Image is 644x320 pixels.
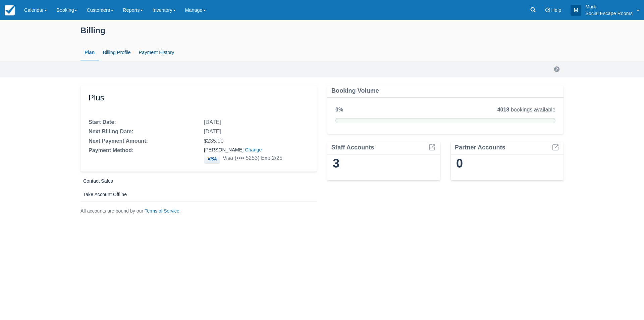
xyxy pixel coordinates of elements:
a: Billing Profile [99,45,135,60]
span: ExternalLink [551,143,559,151]
img: checkfront-main-nav-mini-logo.png [5,5,15,15]
span: •••• [236,155,244,161]
img: visa [204,154,220,164]
span: ExternalLink [428,143,436,151]
p: Social Escape Rooms [585,10,633,17]
div: 0 [456,156,558,171]
button: Contact Sales [80,177,116,185]
div: Payment Method: [89,146,193,154]
div: Partner Accounts [455,143,505,151]
button: Change [245,146,262,154]
span: visa [223,155,233,161]
div: Next Billing Date: [89,128,193,136]
div: [DATE] [204,128,309,136]
span: ( 5253 ) Exp. 2 / 25 [233,155,282,161]
div: Billing [80,24,563,44]
div: M [571,5,581,16]
span: bookings available [497,107,555,112]
i: Help [545,8,550,12]
a: Take Account Offline [80,190,129,198]
div: All accounts are bound by our . [80,207,317,215]
strong: 4018 [497,107,511,112]
span: Help [551,7,561,13]
div: [DATE] [204,118,309,126]
div: Booking Volume [331,87,559,95]
div: 3 [333,156,435,171]
div: 0 % [335,106,343,114]
p: Mark [585,3,633,10]
div: Start Date: [89,118,193,126]
div: Staff Accounts [331,143,374,151]
div: Next Payment Amount: [89,137,193,145]
a: Terms of Service [145,208,179,214]
a: Payment History [135,45,178,60]
span: Plus [89,93,104,102]
div: $235.00 [204,137,309,145]
a: Plan [80,45,99,60]
div: [PERSON_NAME] [199,146,314,154]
